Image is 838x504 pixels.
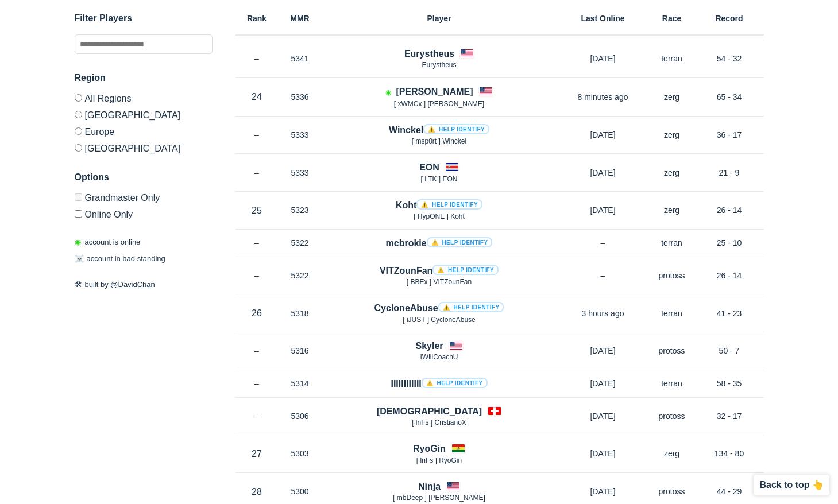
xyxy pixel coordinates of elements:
span: ☠️ [75,255,84,263]
p: [DATE] [557,410,649,422]
p: protoss [649,270,695,281]
h4: Eurystheus [404,47,454,60]
p: 5303 [279,448,322,459]
a: ⚠️ Help identify [432,265,499,275]
p: protoss [649,345,695,356]
p: 5322 [279,270,322,281]
h4: [DEMOGRAPHIC_DATA] [377,405,482,418]
span: ◉ [75,238,81,246]
p: 21 - 9 [695,167,764,179]
p: 5341 [279,53,322,64]
p: built by @ [75,279,213,290]
p: 26 [235,307,279,320]
p: 65 - 34 [695,91,764,103]
h4: IIIIIIIIIIII [391,377,487,390]
label: [GEOGRAPHIC_DATA] [75,139,213,153]
input: All Regions [75,94,82,102]
label: [GEOGRAPHIC_DATA] [75,106,213,123]
p: 28 [235,485,279,498]
p: 24 [235,90,279,103]
a: DavidChan [118,280,155,289]
label: All Regions [75,94,213,106]
h4: VITZounFan [380,264,499,277]
p: zerg [649,91,695,103]
p: 3 hours ago [557,308,649,319]
h6: MMR [279,14,322,22]
p: terran [649,237,695,249]
h4: Winckel [389,123,489,137]
p: – [235,410,279,422]
span: 🛠 [75,280,82,289]
p: 36 - 17 [695,129,764,141]
p: Back to top 👆 [759,480,824,490]
p: [DATE] [557,129,649,141]
h4: EON [419,161,439,174]
span: [ HypONE ] Koht [414,212,465,220]
p: zerg [649,167,695,179]
h6: Rank [235,14,279,22]
input: Europe [75,127,82,135]
span: Eurystheus [422,61,456,69]
span: [ mbDeep ] [PERSON_NAME] [393,494,485,502]
p: – [235,53,279,64]
span: [ xWMCx ] [PERSON_NAME] [394,100,484,108]
h4: Ninja [418,480,441,493]
span: [ lnFs ] CristianoX [412,418,466,427]
h6: Record [695,14,764,22]
span: [ LTK ] EON [421,175,458,183]
p: terran [649,308,695,319]
p: [DATE] [557,486,649,497]
p: 5323 [279,204,322,216]
p: 41 - 23 [695,308,764,319]
p: 5333 [279,167,322,179]
p: zerg [649,204,695,216]
p: – [557,237,649,249]
h6: Last Online [557,14,649,22]
p: 44 - 29 [695,486,764,497]
p: 5322 [279,237,322,249]
p: 5306 [279,410,322,422]
p: – [235,129,279,141]
p: 27 [235,447,279,460]
p: – [235,167,279,179]
p: zerg [649,448,695,459]
p: terran [649,53,695,64]
a: ⚠️ Help identify [422,378,488,388]
span: [ BBEx ] VITZounFan [407,278,472,286]
p: protoss [649,410,695,422]
p: 5316 [279,345,322,356]
span: [ msp0rt ] Winckel [412,137,466,145]
p: 5333 [279,129,322,141]
p: account in bad standing [75,254,165,265]
h3: Filter Players [75,11,213,25]
span: Account is laddering [385,88,391,96]
p: terran [649,378,695,389]
h3: Options [75,170,213,184]
p: 5314 [279,378,322,389]
h6: Player [322,14,557,22]
span: [ iJUST ] CycloneAbuse [403,316,476,324]
h6: Race [649,14,695,22]
p: – [235,237,279,249]
p: 26 - 14 [695,204,764,216]
p: 25 - 10 [695,237,764,249]
input: Online Only [75,210,82,218]
p: – [235,270,279,281]
span: IWillCoachU [420,353,458,361]
p: 8 minutes ago [557,91,649,103]
p: 54 - 32 [695,53,764,64]
p: [DATE] [557,378,649,389]
p: 5300 [279,486,322,497]
h4: [PERSON_NAME] [396,85,473,98]
label: Europe [75,123,213,139]
p: 50 - 7 [695,345,764,356]
label: Only show accounts currently laddering [75,206,213,219]
input: Grandmaster Only [75,193,82,201]
p: [DATE] [557,204,649,216]
label: Only Show accounts currently in Grandmaster [75,193,213,206]
h4: Koht [396,199,482,212]
p: 5318 [279,308,322,319]
input: [GEOGRAPHIC_DATA] [75,111,82,118]
p: – [235,345,279,356]
p: protoss [649,486,695,497]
